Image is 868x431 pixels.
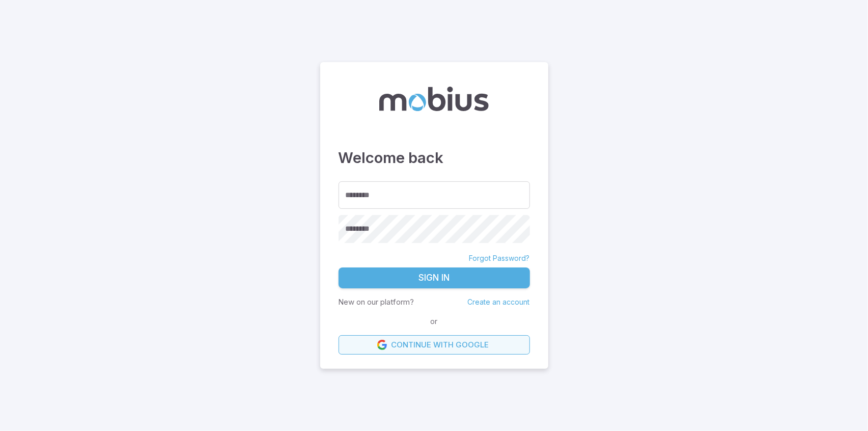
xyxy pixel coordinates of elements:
[428,316,440,327] span: or
[468,298,530,306] a: Create an account
[339,147,530,169] h3: Welcome back
[469,253,530,263] a: Forgot Password?
[339,335,530,355] a: Continue with Google
[339,297,414,308] p: New on our platform?
[339,267,530,289] button: Sign In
